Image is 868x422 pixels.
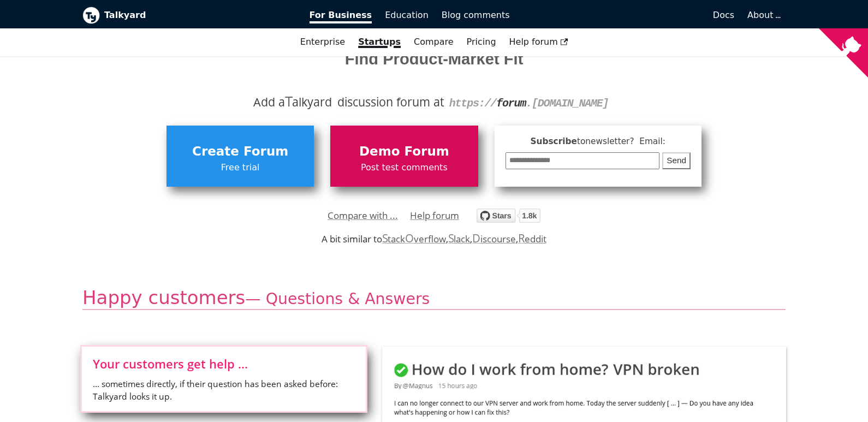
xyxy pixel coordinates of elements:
[472,233,515,245] a: Discourse
[448,233,470,245] a: Slack
[662,152,691,169] button: Send
[167,126,314,187] a: Create ForumFree trial
[472,230,480,246] span: D
[336,161,472,175] span: Post test comments
[448,230,454,246] span: S
[82,286,786,311] h2: Happy customers
[93,378,355,402] span: ... sometimes directly, if their question has been asked before: Talkyard looks it up.
[477,209,540,223] img: talkyard.svg
[330,126,478,187] a: Demo ForumPost test comments
[91,93,777,111] div: Add a alkyard discussion forum at
[245,290,430,308] small: — Questions & Answers
[577,136,665,146] span: to newsletter ? Email:
[82,7,294,24] a: Talkyard logoTalkyard
[382,233,446,245] a: StackOverflow
[385,10,429,20] span: Education
[104,8,294,22] b: Talkyard
[405,230,414,246] span: O
[506,135,691,148] span: Subscribe
[285,91,293,111] span: T
[345,48,524,70] span: Find Product-Market Fit
[328,207,398,224] a: Compare with ...
[382,230,388,246] span: S
[414,37,454,47] a: Compare
[82,7,100,24] img: Talkyard logo
[310,10,372,23] span: For Business
[435,6,516,25] a: Blog comments
[442,10,510,20] span: Blog comments
[294,33,352,51] a: Enterprise
[172,141,308,162] span: Create Forum
[477,210,540,226] a: Star debiki/talkyard on GitHub
[303,6,379,25] a: For Business
[503,33,575,51] a: Help forum
[336,141,472,162] span: Demo Forum
[460,33,503,51] a: Pricing
[449,97,609,110] code: https:// .[DOMAIN_NAME]
[93,358,355,370] span: Your customers get help ...
[509,37,568,47] span: Help forum
[352,33,407,51] a: Startups
[713,10,734,20] span: Docs
[518,230,525,246] span: R
[747,10,779,20] a: About
[516,6,741,25] a: Docs
[518,233,546,245] a: Reddit
[410,207,459,224] a: Help forum
[172,161,308,175] span: Free trial
[378,6,435,25] a: Education
[496,97,526,110] strong: forum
